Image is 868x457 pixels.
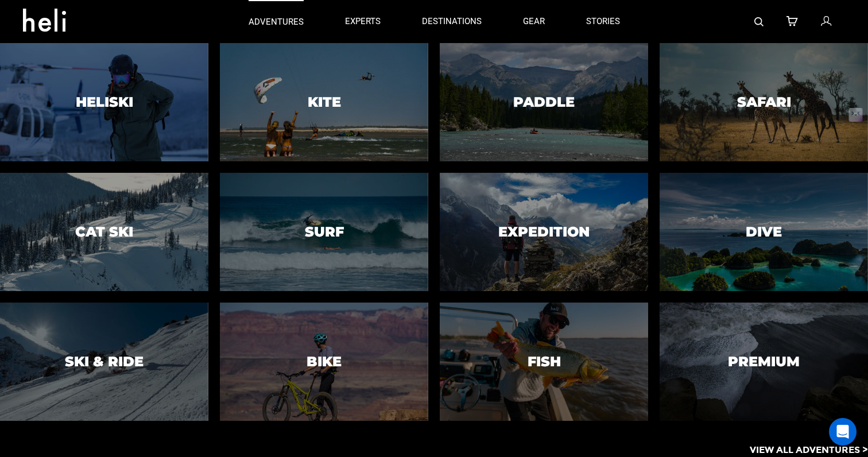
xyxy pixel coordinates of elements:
p: destinations [422,16,482,28]
h3: Expedition [498,224,590,239]
h3: Cat Ski [75,224,133,239]
h3: Paddle [513,95,575,110]
p: View All Adventures > [750,444,868,457]
h3: Heliski [76,95,133,110]
h3: Fish [528,354,561,369]
a: PremiumPremium image [660,303,868,421]
img: search-bar-icon.svg [754,17,764,26]
h3: Surf [305,224,344,239]
div: Open Intercom Messenger [829,418,857,446]
p: experts [345,16,381,28]
p: adventures [249,16,304,28]
h3: Ski & Ride [65,354,144,369]
h3: Safari [737,95,791,110]
h3: Premium [728,354,800,369]
h3: Bike [307,354,342,369]
h3: Dive [746,224,782,239]
h3: Kite [308,95,341,110]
